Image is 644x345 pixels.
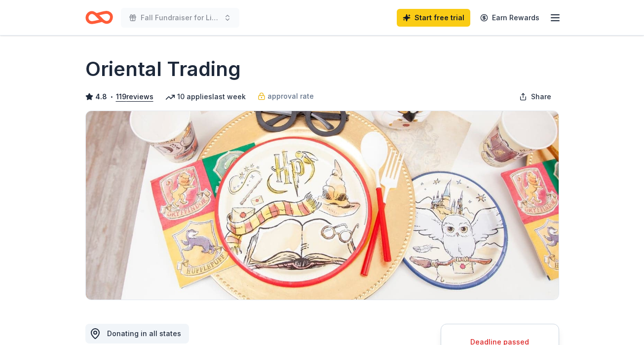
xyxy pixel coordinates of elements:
a: Home [85,6,113,29]
span: Share [531,91,551,103]
button: Share [511,87,559,107]
a: Earn Rewards [474,9,545,27]
h1: Oriental Trading [85,55,241,83]
button: 119reviews [116,91,153,103]
span: Donating in all states [107,329,181,338]
button: Fall Fundraiser for Lincoln Park Dance Team [121,8,239,28]
img: Image for Oriental Trading [86,111,559,300]
a: approval rate [258,90,314,102]
span: • [110,93,113,101]
div: 10 applies last week [165,91,246,103]
span: approval rate [267,90,314,102]
a: Start free trial [397,9,470,27]
span: Fall Fundraiser for Lincoln Park Dance Team [141,12,220,24]
span: 4.8 [95,91,107,103]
